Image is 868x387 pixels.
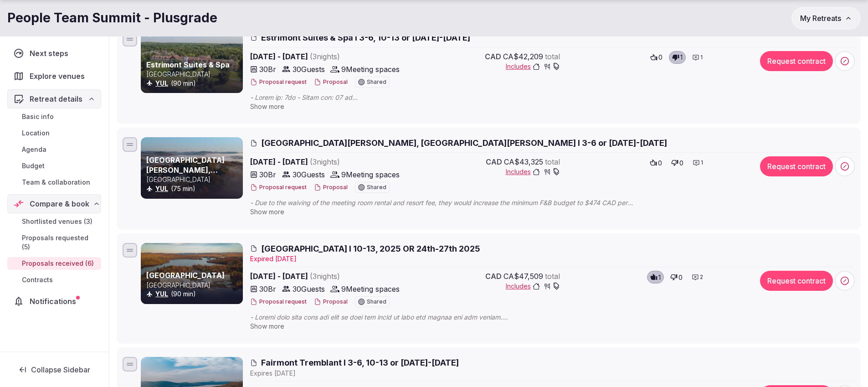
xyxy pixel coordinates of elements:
div: (90 min) [146,79,241,88]
a: Agenda [7,143,101,156]
span: Compare & book [30,198,89,209]
p: [GEOGRAPHIC_DATA] [146,70,241,79]
span: CA$43,325 [504,156,543,167]
a: Proposals requested (5) [7,232,101,253]
span: [DATE] - [DATE] [250,51,411,62]
button: YUL [155,79,168,88]
a: Estrimont Suites & Spa [146,60,230,69]
button: Proposal request [250,184,307,191]
a: Budget [7,160,101,172]
span: CA$47,509 [503,271,543,282]
span: Team & collaboration [22,178,90,187]
span: 30 Br [259,169,276,180]
button: Request contract [760,271,833,291]
span: Show more [250,208,284,216]
span: Retreat details [30,93,82,104]
span: [DATE] - [DATE] [250,156,411,167]
span: Collapse Sidebar [31,365,90,374]
span: Proposals requested (5) [22,233,98,252]
a: [GEOGRAPHIC_DATA][PERSON_NAME], [GEOGRAPHIC_DATA][PERSON_NAME], a Tribute [GEOGRAPHIC_DATA] [146,155,225,216]
span: Contracts [22,275,53,284]
a: Contracts [7,273,101,286]
span: 30 Br [259,284,276,294]
a: Next steps [7,44,101,63]
span: total [545,51,560,62]
span: ( 3 night s ) [310,52,340,61]
span: Show more [250,322,284,330]
button: Collapse Sidebar [7,360,101,380]
span: CAD [486,156,502,167]
span: Proposals received (6) [22,259,94,268]
span: Agenda [22,145,46,154]
button: 0 [668,271,685,284]
a: Location [7,127,101,139]
button: YUL [155,184,168,193]
span: 9 Meeting spaces [341,284,400,294]
a: YUL [155,290,168,298]
button: 0 [647,156,665,169]
span: 0 [679,159,683,168]
span: Notifications [30,296,80,307]
a: Proposals received (6) [7,257,101,270]
span: - Due to the waiving of the meeting room rental and resort fee, they would increase the minimum F... [250,198,658,207]
a: Team & collaboration [7,176,101,189]
span: CAD [485,51,501,62]
button: Proposal [314,184,348,191]
span: 1 [680,53,683,62]
span: 9 Meeting spaces [341,169,400,180]
span: 30 Br [259,64,276,75]
span: - Loremi dolo sita cons adi elit se doei tem incid ut labo etd magnaa eni adm veniam. - Quisnos e... [250,313,658,322]
span: 1 [701,159,703,167]
span: - Lorem ip: 7do - Sitam con: 07 ad - Eli seddoei tem incididunt utl etdo magn 5:30 al en 35:39 ad... [250,93,658,102]
p: [GEOGRAPHIC_DATA] [146,281,241,290]
span: 30 Guests [293,284,325,294]
button: Proposal request [250,298,307,306]
span: [GEOGRAPHIC_DATA] I 10-13, 2025 OR 24th-27th 2025 [261,243,480,254]
span: CAD [485,271,502,282]
span: Includes [506,62,560,71]
span: Show more [250,103,284,110]
span: 1 [658,273,661,282]
span: [GEOGRAPHIC_DATA][PERSON_NAME], [GEOGRAPHIC_DATA][PERSON_NAME] I 3-6 or [DATE]-[DATE] [261,137,667,149]
span: Explore venues [30,71,88,82]
a: Shortlisted venues (3) [7,215,101,228]
button: YUL [155,289,168,299]
a: YUL [155,79,168,87]
span: CA$42,209 [503,51,543,62]
span: 0 [678,273,683,282]
div: Expire s [DATE] [250,369,855,378]
span: ( 3 night s ) [310,272,340,281]
span: 1 [700,54,703,62]
a: [GEOGRAPHIC_DATA] [146,271,225,280]
span: total [545,271,560,282]
button: Proposal [314,298,348,306]
span: Shortlisted venues (3) [22,217,92,226]
span: Budget [22,161,45,170]
span: Shared [367,79,386,85]
a: Basic info [7,110,101,123]
span: 2 [700,273,703,281]
span: Next steps [30,48,72,59]
button: Proposal [314,78,348,86]
span: Estrimont Suites & Spa I 3-6, 10-13 or [DATE]-[DATE] [261,32,470,43]
button: My Retreats [791,7,861,30]
div: Expire d [DATE] [250,254,855,263]
button: Request contract [760,156,833,176]
button: Includes [506,167,560,176]
span: Location [22,129,50,138]
a: Explore venues [7,67,101,86]
span: 30 Guests [293,169,325,180]
button: Proposal request [250,78,307,86]
button: 1 [669,51,686,64]
div: (75 min) [146,184,241,193]
span: Shared [367,299,386,304]
span: 9 Meeting spaces [341,64,400,75]
span: [DATE] - [DATE] [250,271,411,282]
div: (90 min) [146,289,241,299]
span: Includes [506,282,560,291]
span: Fairmont Tremblant I 3-6, 10-13 or [DATE]-[DATE] [261,357,459,368]
button: Request contract [760,51,833,71]
a: Notifications [7,292,101,311]
button: 0 [647,51,665,64]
